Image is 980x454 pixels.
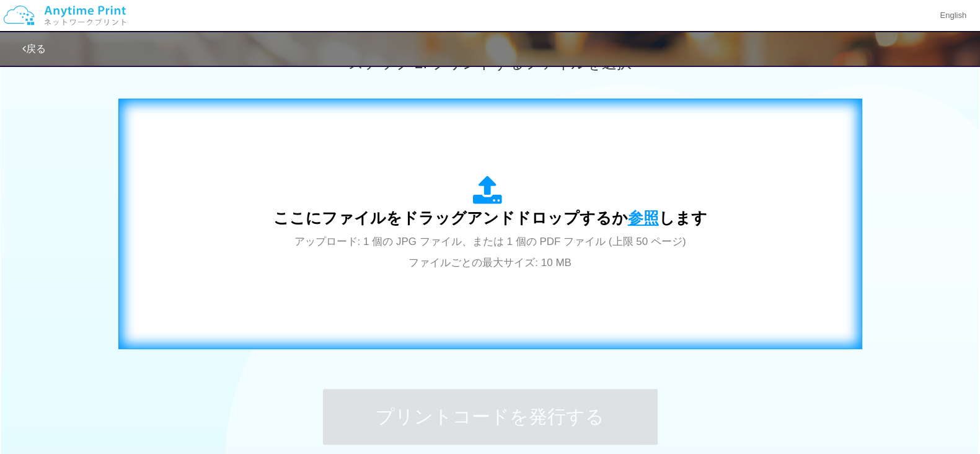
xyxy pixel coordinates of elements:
[273,209,707,226] span: ここにファイルをドラッグアンドドロップするか します
[323,389,658,445] button: プリントコードを発行する
[294,236,686,269] span: アップロード: 1 個の JPG ファイル、または 1 個の PDF ファイル (上限 50 ページ) ファイルごとの最大サイズ: 10 MB
[22,43,46,54] a: 戻る
[348,55,631,71] span: ステップ 2: プリントするファイルを選択
[628,209,659,226] span: 参照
